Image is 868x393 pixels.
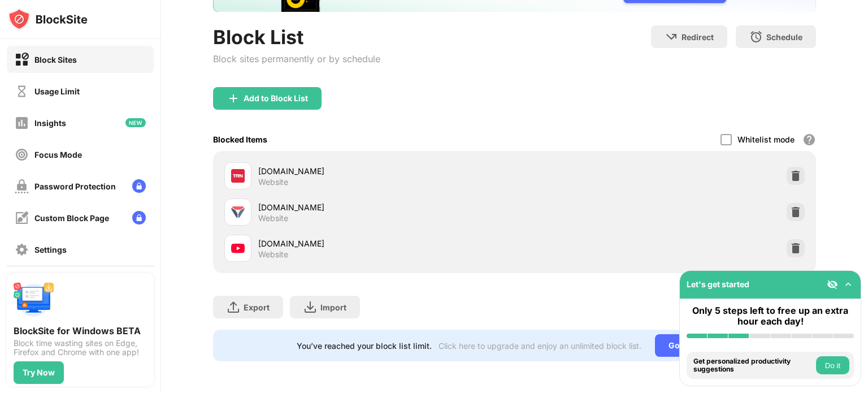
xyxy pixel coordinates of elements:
div: Password Protection [34,182,116,191]
img: push-desktop.svg [14,280,54,321]
img: focus-off.svg [15,148,29,162]
div: Focus Mode [34,150,82,159]
div: Website [258,213,288,223]
img: new-icon.svg [125,118,146,127]
div: Go Unlimited [655,334,732,357]
img: favicons [231,169,245,183]
img: settings-off.svg [15,243,29,257]
img: lock-menu.svg [132,211,146,224]
div: Settings [34,245,67,254]
div: Schedule [766,32,802,42]
img: eye-not-visible.svg [827,279,838,290]
div: Get personalized productivity suggestions [693,357,813,374]
div: BlockSite for Windows BETA [14,325,147,336]
img: favicons [231,205,245,219]
img: logo-blocksite.svg [8,8,88,31]
div: Block sites permanently or by schedule [213,53,380,64]
div: Website [258,177,288,187]
div: Whitelist mode [737,135,795,144]
img: password-protection-off.svg [15,179,29,193]
div: Block time wasting sites on Edge, Firefox and Chrome with one app! [14,339,147,357]
img: insights-off.svg [15,116,29,130]
div: Try Now [23,368,55,377]
div: Export [244,303,270,312]
div: Block List [213,25,380,49]
div: You’ve reached your block list limit. [297,341,432,351]
div: Add to Block List [244,94,308,103]
img: block-on.svg [15,53,29,67]
div: Only 5 steps left to free up an extra hour each day! [687,305,854,327]
div: Blocked Items [213,135,267,144]
div: Insights [34,118,66,128]
div: Usage Limit [34,87,80,96]
div: Custom Block Page [34,213,109,223]
img: favicons [231,241,245,255]
img: lock-menu.svg [132,179,146,193]
div: Block Sites [34,55,77,64]
img: time-usage-off.svg [15,84,29,98]
button: Do it [816,356,849,374]
img: omni-setup-toggle.svg [843,279,854,290]
div: [DOMAIN_NAME] [258,201,514,213]
div: Redirect [682,32,714,42]
div: [DOMAIN_NAME] [258,237,514,249]
div: Import [320,303,346,312]
div: Click here to upgrade and enjoy an unlimited block list. [439,341,641,351]
div: Website [258,249,288,260]
div: Let's get started [687,279,749,289]
div: [DOMAIN_NAME] [258,165,514,177]
img: customize-block-page-off.svg [15,211,29,225]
